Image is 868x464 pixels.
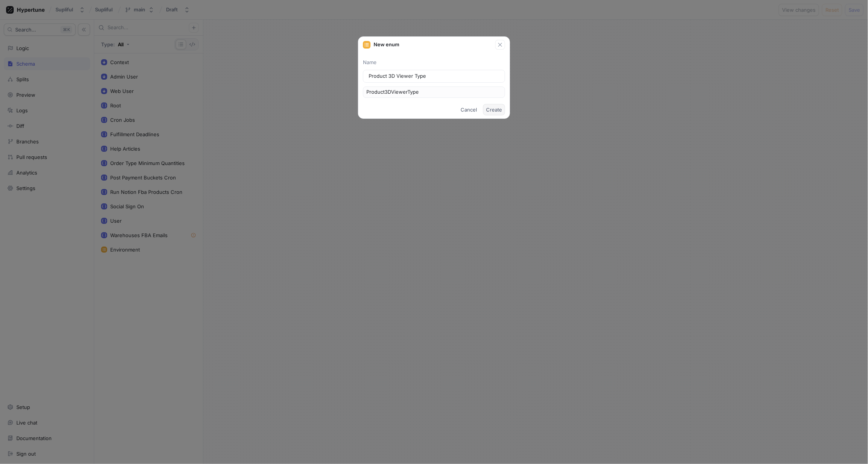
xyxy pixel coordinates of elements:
[458,104,480,115] button: Cancel
[461,107,477,112] span: Cancel
[486,107,502,112] span: Create
[363,59,505,66] p: Name
[369,72,499,80] input: Enter a name for this enum
[483,104,505,115] button: Create
[374,41,399,49] p: New enum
